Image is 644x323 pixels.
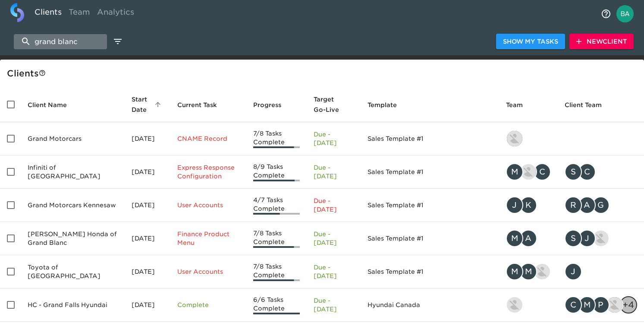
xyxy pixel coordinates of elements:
span: New Client [576,36,627,47]
div: G [592,196,609,214]
td: 7/8 Tasks Complete [246,222,307,255]
div: M [506,230,523,247]
div: + 4 [620,296,637,313]
span: Start Date [132,94,163,115]
img: ryan.lattimore@roadster.com [607,297,622,313]
td: [DATE] [125,255,170,288]
input: search [14,34,107,49]
div: austin@roadster.com [506,296,551,313]
td: [PERSON_NAME] Honda of Grand Blanc [21,222,125,255]
div: A [578,196,596,214]
p: User Accounts [177,201,239,209]
span: Client Team [565,100,613,110]
img: lowell@roadster.com [507,131,522,146]
p: Due - [DATE] [314,130,353,147]
td: 4/7 Tasks Complete [246,189,307,222]
td: 6/6 Tasks Complete [246,288,307,322]
td: [DATE] [125,189,170,222]
button: notifications [596,3,616,24]
td: Sales Template #1 [361,255,499,288]
span: Calculated based on the start date and the duration of all Tasks contained in this Hub. [314,94,342,115]
p: Due - [DATE] [314,230,353,247]
p: Express Response Configuration [177,163,239,180]
td: Infiniti of [GEOGRAPHIC_DATA] [21,155,125,189]
div: M [506,263,523,280]
button: edit [110,34,125,49]
div: rummybhullar@gmail.com, admin@grandmotorcars.com, grandmotorcars1860@gmail.com [565,196,637,214]
div: jadams@toyotaofgrandrapids.com [565,263,637,280]
button: Show My Tasks [496,34,565,50]
button: NewClient [569,34,634,50]
td: Sales Template #1 [361,189,499,222]
p: Due - [DATE] [314,163,353,180]
a: Analytics [94,3,138,24]
td: Sales Template #1 [361,155,499,189]
span: Current Task [177,100,217,110]
div: C [534,163,551,180]
p: User Accounts [177,267,239,276]
div: K [520,196,537,214]
div: justin.gervais@roadster.com, kevin.dodt@roadster.com [506,196,551,214]
div: P [592,296,609,313]
td: [DATE] [125,222,170,255]
img: kevin.lo@roadster.com [521,164,536,180]
div: mike.crothers@roadster.com, mitch.mccaige@roadster.com, kevin.lo@roadster.com [506,263,551,280]
span: Show My Tasks [503,36,558,47]
div: shoek@infinitiofgrandrapids.com, cressell@infinitiofgrandrapids.com [565,163,637,180]
span: Client Name [28,100,78,110]
td: [DATE] [125,288,170,322]
p: Complete [177,301,239,309]
td: 7/8 Tasks Complete [246,122,307,155]
div: mike.crothers@roadster.com, andrew.pargoff@roadster.com [506,230,551,247]
td: 8/9 Tasks Complete [246,155,307,189]
td: Hyundai Canada [361,288,499,322]
div: M [578,296,596,313]
p: Due - [DATE] [314,296,353,313]
p: Finance Product Menu [177,230,239,247]
span: Team [506,100,534,110]
span: Current Task [177,100,228,110]
p: Due - [DATE] [314,263,353,280]
div: lowell@roadster.com [506,130,551,147]
img: austin@roadster.com [507,297,522,313]
div: J [565,263,582,280]
img: logo [10,3,24,22]
div: C [565,296,582,313]
span: Template [368,100,408,110]
img: Profile [616,5,634,22]
div: M [506,163,523,180]
td: 7/8 Tasks Complete [246,255,307,288]
p: Due - [DATE] [314,196,353,214]
div: steve.phillips@alserra.com, john.pearson@alserra.com, kevin.lo@roadster.com [565,230,637,247]
div: mike.crothers@roadster.com, kevin.lo@roadster.com, cheung.gregory@roadster.com [506,163,551,180]
a: Clients [31,3,65,24]
div: J [506,196,523,214]
td: Sales Template #1 [361,222,499,255]
td: HC - Grand Falls Hyundai [21,288,125,322]
p: CNAME Record [177,134,239,143]
div: cmoores@hyundaicanada.com, meagan.provencher@roadster.com, paco@shiftautogroup.ca, ryan.lattimore... [565,296,637,313]
td: [DATE] [125,155,170,189]
div: Client s [7,66,641,80]
img: kevin.lo@roadster.com [593,231,609,246]
img: kevin.lo@roadster.com [534,264,550,279]
a: Team [65,3,94,24]
td: Grand Motorcars [21,122,125,155]
td: Sales Template #1 [361,122,499,155]
div: S [565,163,582,180]
td: [DATE] [125,122,170,155]
div: J [578,230,596,247]
div: C [578,163,596,180]
span: Progress [253,100,292,110]
div: M [520,263,537,280]
div: R [565,196,582,214]
td: Toyota of [GEOGRAPHIC_DATA] [21,255,125,288]
svg: This is a list of all of your clients and clients shared with you [39,70,46,76]
div: A [520,230,537,247]
td: Grand Motorcars Kennesaw [21,189,125,222]
div: S [565,230,582,247]
span: Target Go-Live [314,94,353,115]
